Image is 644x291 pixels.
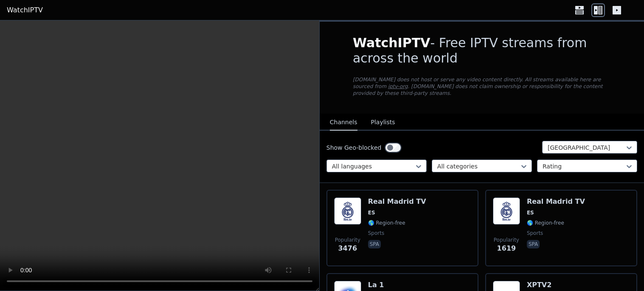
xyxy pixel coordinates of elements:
[527,240,540,248] p: spa
[334,197,361,225] img: Real Madrid TV
[388,83,408,89] a: iptv-org
[368,240,381,248] p: spa
[527,197,585,206] h6: Real Madrid TV
[326,143,382,152] label: Show Geo-blocked
[368,220,405,226] span: 🌎 Region-free
[368,281,405,289] h6: La 1
[493,197,520,225] img: Real Madrid TV
[368,230,384,237] span: sports
[338,243,357,254] span: 3476
[368,209,375,216] span: ES
[527,220,564,226] span: 🌎 Region-free
[527,281,564,289] h6: XPTV2
[353,35,611,66] h1: - Free IPTV streams from across the world
[527,230,543,237] span: sports
[494,237,519,243] span: Popularity
[527,209,534,216] span: ES
[368,197,426,206] h6: Real Madrid TV
[330,114,357,131] button: Channels
[353,35,430,50] span: WatchIPTV
[7,5,43,15] a: WatchIPTV
[497,243,516,254] span: 1619
[371,114,395,131] button: Playlists
[353,76,611,97] p: [DOMAIN_NAME] does not host or serve any video content directly. All streams available here are s...
[335,237,360,243] span: Popularity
